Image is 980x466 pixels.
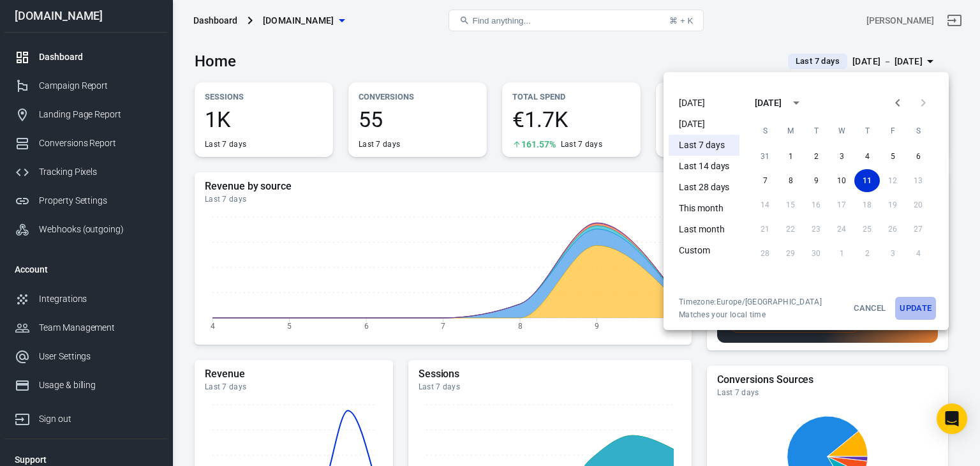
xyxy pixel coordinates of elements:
[669,219,739,240] li: Last month
[881,118,904,144] span: Friday
[885,90,910,116] button: Previous month
[779,118,802,144] span: Monday
[669,156,739,177] li: Last 14 days
[805,118,828,144] span: Tuesday
[679,310,822,320] span: Matches your local time
[755,96,782,110] div: [DATE]
[829,169,854,192] button: 10
[669,198,739,219] li: This month
[854,145,880,168] button: 4
[778,145,803,168] button: 1
[669,240,739,261] li: Custom
[679,297,822,307] div: Timezone: Europe/[GEOGRAPHIC_DATA]
[778,169,803,192] button: 8
[895,297,936,320] button: Update
[907,118,930,144] span: Saturday
[854,169,880,192] button: 11
[905,145,931,168] button: 6
[785,92,807,114] button: calendar view is open, switch to year view
[880,145,905,168] button: 5
[669,177,739,198] li: Last 28 days
[803,169,829,192] button: 9
[752,169,778,192] button: 7
[754,118,776,144] span: Sunday
[856,118,879,144] span: Thursday
[752,145,778,168] button: 31
[830,118,853,144] span: Wednesday
[937,403,967,434] div: Open Intercom Messenger
[849,297,890,320] button: Cancel
[669,93,739,114] li: [DATE]
[669,114,739,135] li: [DATE]
[803,145,829,168] button: 2
[829,145,854,168] button: 3
[669,135,739,156] li: Last 7 days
